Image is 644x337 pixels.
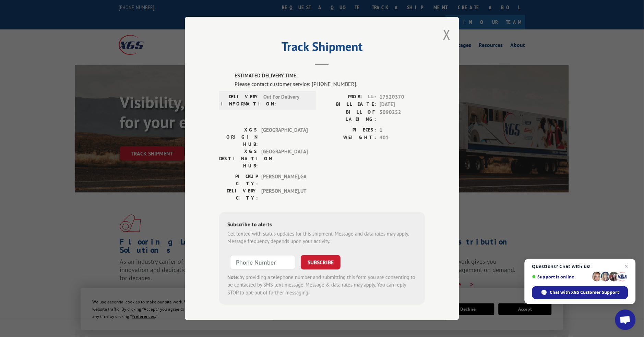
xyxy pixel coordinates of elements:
button: SUBSCRIBE [301,255,341,270]
span: [PERSON_NAME] , GA [261,173,308,187]
label: DELIVERY INFORMATION: [221,93,260,108]
span: [PERSON_NAME] , UT [261,187,308,202]
span: [GEOGRAPHIC_DATA] [261,148,308,170]
strong: Note: [227,274,239,280]
label: DELIVERY CITY: [219,187,258,202]
span: Support is online [532,274,590,279]
div: Please contact customer service: [PHONE_NUMBER]. [235,80,425,88]
span: Questions? Chat with us! [532,264,628,269]
label: ESTIMATED DELIVERY TIME: [235,72,425,80]
span: 401 [380,134,425,142]
div: Subscribe to alerts [227,220,417,230]
label: PIECES: [322,126,376,134]
h2: Track Shipment [219,42,425,55]
label: XGS ORIGIN HUB: [219,126,258,148]
label: PICKUP CITY: [219,173,258,187]
span: [GEOGRAPHIC_DATA] [261,126,308,148]
span: Chat with XGS Customer Support [550,289,619,296]
label: BILL DATE: [322,101,376,109]
span: 5090252 [380,109,425,123]
input: Phone Number [230,255,295,270]
span: Out For Delivery [263,93,310,108]
a: Open chat [615,310,636,330]
label: PROBILL: [322,93,376,101]
label: XGS DESTINATION HUB: [219,148,258,170]
label: BILL OF LADING: [322,109,376,123]
span: [DATE] [380,101,425,109]
div: Get texted with status updates for this shipment. Message and data rates may apply. Message frequ... [227,230,417,246]
label: WEIGHT: [322,134,376,142]
div: by providing a telephone number and submitting this form you are consenting to be contacted by SM... [227,274,417,297]
span: Chat with XGS Customer Support [532,286,628,299]
span: 17520370 [380,93,425,101]
button: Close modal [443,25,451,43]
span: 1 [380,126,425,134]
